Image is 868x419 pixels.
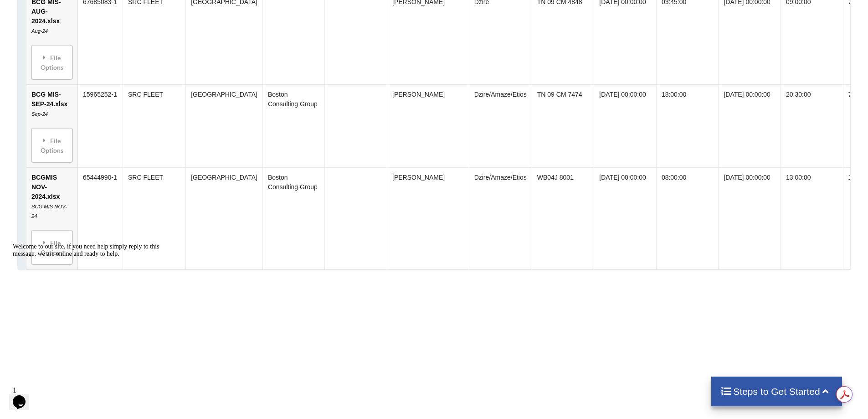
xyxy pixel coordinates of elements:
[26,167,77,269] td: BCGMIS NOV-2024.xlsx
[123,167,185,269] td: SRC FLEET
[720,386,833,397] h4: Steps to Get Started
[31,204,67,219] i: BCG MIS NOV-24
[34,131,70,160] div: File Options
[532,167,594,269] td: WB04J 8001
[781,84,843,167] td: 20:30:00
[594,167,657,269] td: [DATE] 00:00:00
[532,84,594,167] td: TN 09 CM 7474
[387,167,469,269] td: [PERSON_NAME]
[77,84,123,167] td: 15965252-1
[186,167,263,269] td: [GEOGRAPHIC_DATA]
[469,167,532,269] td: Dzire/Amaze/Etios
[123,84,185,167] td: SRC FLEET
[4,4,168,18] div: Welcome to our site, if you need help simply reply to this message, we are online and ready to help.
[656,84,719,167] td: 18:00:00
[262,167,325,269] td: Boston Consulting Group
[34,48,70,77] div: File Options
[186,84,263,167] td: [GEOGRAPHIC_DATA]
[9,239,173,378] iframe: chat widget
[781,167,843,269] td: 13:00:00
[31,111,48,117] i: Sep-24
[387,84,469,167] td: [PERSON_NAME]
[4,4,150,18] span: Welcome to our site, if you need help simply reply to this message, we are online and ready to help.
[719,84,781,167] td: [DATE] 00:00:00
[594,84,657,167] td: [DATE] 00:00:00
[77,167,123,269] td: 65444990-1
[656,167,719,269] td: 08:00:00
[9,383,38,410] iframe: chat widget
[26,84,77,167] td: BCG MIS-SEP-24.xlsx
[469,84,532,167] td: Dzire/Amaze/Etios
[262,84,325,167] td: Boston Consulting Group
[31,28,48,34] i: Aug-24
[719,167,781,269] td: [DATE] 00:00:00
[34,233,70,262] div: File Options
